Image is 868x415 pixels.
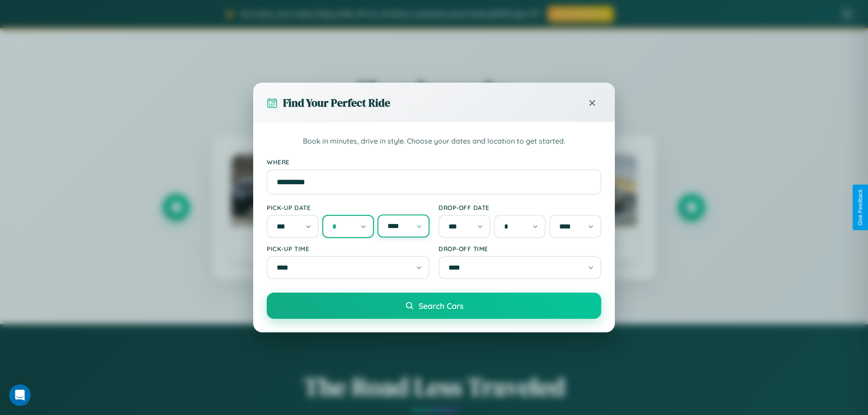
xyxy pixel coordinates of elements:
[267,293,601,319] button: Search Cars
[267,245,429,252] label: Pick-up Time
[419,301,463,311] span: Search Cars
[283,95,390,110] h3: Find Your Perfect Ride
[267,204,429,211] label: Pick-up Date
[439,204,601,211] label: Drop-off Date
[439,245,601,252] label: Drop-off Time
[267,158,601,166] label: Where
[267,135,601,147] p: Book in minutes, drive in style. Choose your dates and location to get started.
